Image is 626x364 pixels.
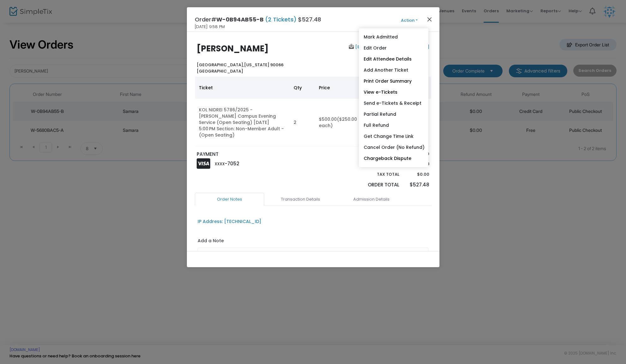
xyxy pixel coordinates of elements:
[359,43,428,54] a: Edit Order
[195,77,431,146] div: Data table
[195,193,264,206] a: Order Notes
[359,32,428,43] a: Mark Admitted
[346,171,400,178] p: Tax Total
[391,17,428,24] button: Action
[406,181,429,189] p: $527.48
[197,62,244,68] span: [GEOGRAPHIC_DATA],
[346,161,400,167] p: Service Fee Total
[315,77,375,99] th: Price
[354,44,429,50] a: [EMAIL_ADDRESS][DOMAIN_NAME]
[290,99,315,146] td: 2
[290,77,315,99] th: Qty
[337,193,406,206] a: Admission Details
[319,116,357,129] span: ($250.00 each)
[359,153,428,164] a: Chargeback Dispute
[266,193,335,206] a: Transaction Details
[359,120,428,131] a: Full Refund
[197,43,269,54] b: [PERSON_NAME]
[197,151,310,158] p: PAYMENT
[346,151,400,157] p: Sub total
[359,76,428,87] a: Print Order Summary
[425,15,433,23] button: Close
[216,15,264,23] span: W-0B94AB55-B
[225,160,239,167] span: -7052
[359,87,428,98] a: View e-Tickets
[215,161,225,167] span: XXXX
[359,109,428,120] a: Partial Refund
[195,15,321,24] h4: Order# $527.48
[264,15,298,23] span: (2 Tickets)
[359,98,428,109] a: Send e-Tickets & Receipt
[195,77,290,99] th: Ticket
[198,218,261,225] div: IP Address: [TECHNICAL_ID]
[359,65,428,76] a: Add Another Ticket
[359,131,428,142] a: Get Change Time Link
[315,99,375,146] td: $500.00
[195,99,290,146] td: KOL NIDREI 5786/2025 - [PERSON_NAME] Campus Evening Service (Open Seating) [DATE] 5:00 PM Section...
[195,24,225,30] span: [DATE] 9:58 PM
[406,171,429,178] p: $0.00
[197,62,283,74] b: [US_STATE] 90066 [GEOGRAPHIC_DATA]
[359,142,428,153] a: Cancel Order (No Refund)
[346,181,400,189] p: Order Total
[198,238,224,246] label: Add a Note
[359,54,428,65] a: Edit Attendee Details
